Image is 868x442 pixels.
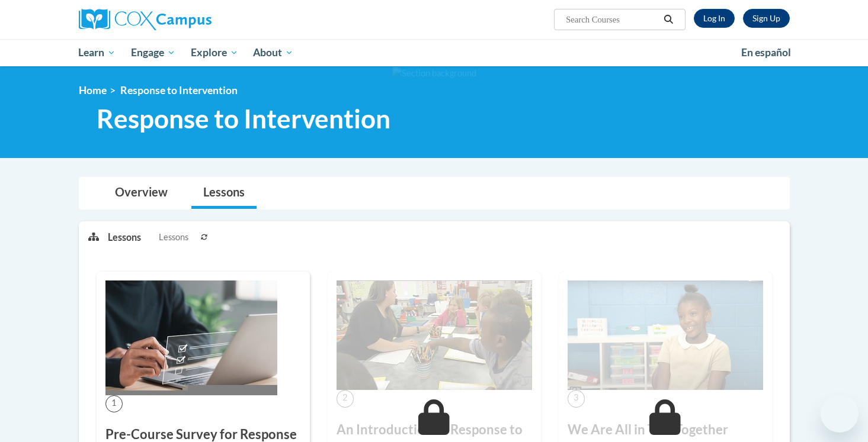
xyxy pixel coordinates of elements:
[79,9,212,30] img: Cox Campus
[123,39,183,66] a: Engage
[79,84,107,96] a: Home
[71,39,124,66] a: Learn
[78,46,116,60] span: Learn
[159,231,188,244] span: Lessons
[108,231,141,244] p: Lessons
[568,421,763,439] h3: We Are All in This Together
[337,390,354,407] span: 2
[79,9,304,30] a: Cox Campus
[337,280,532,391] img: Course Image
[741,46,791,59] span: En español
[103,178,180,209] a: Overview
[105,280,277,395] img: Course Image
[191,178,257,209] a: Lessons
[183,39,246,66] a: Explore
[191,46,238,60] span: Explore
[568,280,763,391] img: Course Image
[659,12,677,27] button: Search
[245,39,301,66] a: About
[131,46,175,60] span: Engage
[392,67,476,80] img: Section background
[105,395,123,412] span: 1
[120,84,238,96] span: Response to Intervention
[743,9,790,28] a: Register
[61,39,808,66] div: Main menu
[565,12,659,27] input: Search Courses
[97,103,390,134] span: Response to Intervention
[821,395,859,433] iframe: Button to launch messaging window
[253,46,293,60] span: About
[568,390,585,407] span: 3
[694,9,735,28] a: Log In
[734,40,799,65] a: En español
